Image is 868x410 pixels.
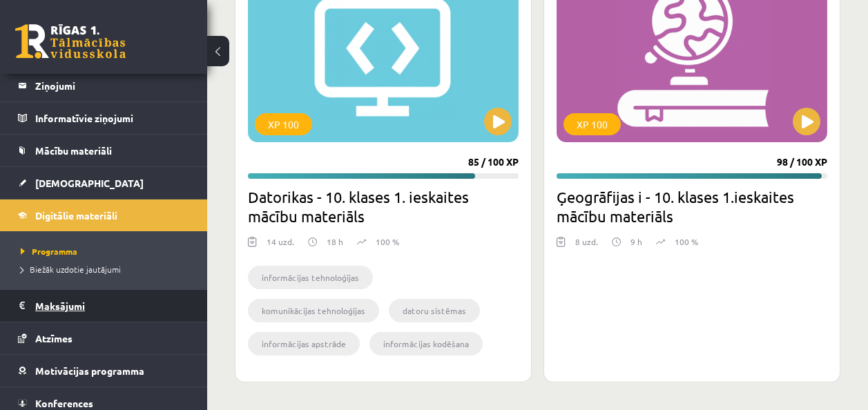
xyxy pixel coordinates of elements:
[327,235,343,248] p: 18 h
[18,135,190,166] a: Mācību materiāli
[267,235,294,256] div: 14 uzd.
[18,102,190,134] a: Informatīvie ziņojumi
[35,102,190,134] legend: Informatīvie ziņojumi
[35,364,144,377] span: Motivācijas programma
[35,209,117,222] span: Digitālie materiāli
[18,322,190,354] a: Atzīmes
[248,332,360,355] li: informācijas apstrāde
[563,113,621,135] div: XP 100
[15,24,126,59] a: Rīgas 1. Tālmācības vidusskola
[248,299,379,322] li: komunikācijas tehnoloģijas
[18,167,190,199] a: [DEMOGRAPHIC_DATA]
[35,397,93,409] span: Konferences
[557,187,827,226] h2: Ģeogrāfijas i - 10. klases 1.ieskaites mācību materiāls
[35,332,73,344] span: Atzīmes
[18,355,190,387] a: Motivācijas programma
[21,263,193,275] a: Biežāk uzdotie jautājumi
[630,235,642,248] p: 9 h
[21,246,77,257] span: Programma
[21,264,121,275] span: Biežāk uzdotie jautājumi
[248,266,373,289] li: informācijas tehnoloģijas
[35,70,190,101] legend: Ziņojumi
[18,199,190,231] a: Digitālie materiāli
[35,144,112,157] span: Mācību materiāli
[389,299,480,322] li: datoru sistēmas
[18,70,190,101] a: Ziņojumi
[35,177,144,189] span: [DEMOGRAPHIC_DATA]
[21,245,193,257] a: Programma
[369,332,483,355] li: informācijas kodēšana
[18,290,190,322] a: Maksājumi
[376,235,399,248] p: 100 %
[575,235,598,256] div: 8 uzd.
[248,187,519,226] h2: Datorikas - 10. klases 1. ieskaites mācību materiāls
[255,113,312,135] div: XP 100
[35,290,190,322] legend: Maksājumi
[675,235,698,248] p: 100 %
